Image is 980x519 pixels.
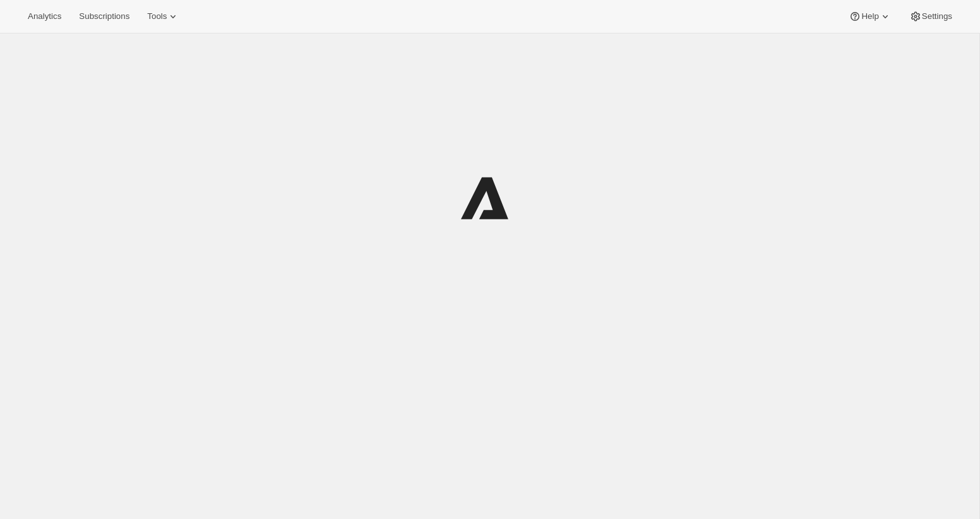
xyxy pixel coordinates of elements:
span: Help [861,11,878,21]
span: Tools [147,11,167,21]
button: Analytics [20,8,69,25]
span: Analytics [28,11,61,21]
button: Tools [140,8,187,25]
button: Help [841,8,899,25]
button: Settings [902,8,960,25]
span: Subscriptions [79,11,129,21]
button: Subscriptions [71,8,137,25]
span: Settings [922,11,952,21]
